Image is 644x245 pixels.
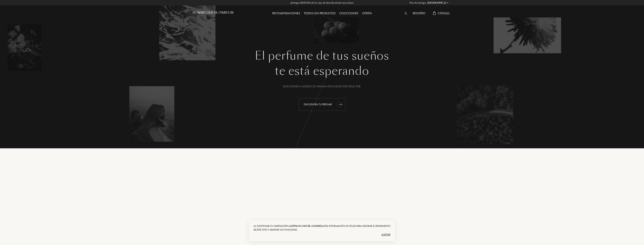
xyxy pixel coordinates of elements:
[195,63,449,79] div: te está esperando
[360,11,374,16] div: Oferta
[302,11,337,15] a: Todos los productos
[193,11,233,14] h1: Sommelier du Parfum
[254,224,390,232] div: Al continuar su navegación, Esta información se utiliza para mejorar el rendimiento de este sitio...
[410,1,426,5] span: País de entrega:
[195,84,449,88] div: Selecciones a medida de aromas exclusivos por sólo 20€.
[337,11,360,15] a: Colecciones
[411,11,427,15] a: Registro
[193,11,233,16] a: Sommelier du Parfum
[270,11,302,15] a: Recomendaciones
[337,11,360,16] div: Colecciones
[254,232,390,238] div: Aceptar
[296,98,348,111] a: Encuentra tu perfumeanimation
[270,11,302,16] div: Recomendaciones
[438,11,450,15] span: Cesta ( 0 )
[360,11,374,15] a: Oferta
[336,100,344,108] div: animation
[433,11,436,15] img: cart_white.svg
[289,224,324,228] span: aceptas el uso de «cookies»
[302,11,337,16] div: Todos los productos
[411,11,427,16] div: Registro
[405,12,407,15] img: search_icn_white.svg
[299,98,345,111] div: Encuentra tu perfume
[195,49,449,63] h1: El perfume de tus sueños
